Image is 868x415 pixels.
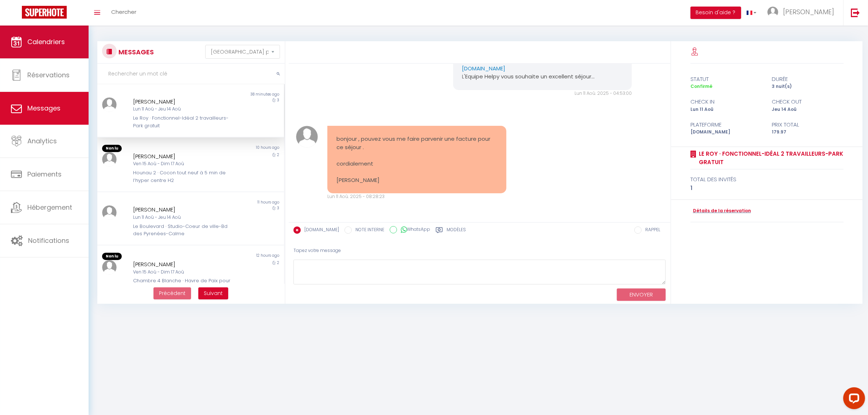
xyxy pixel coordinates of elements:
[767,120,848,129] div: Prix total
[133,160,232,167] div: Ven 15 Aoû - Dim 17 Aoû
[690,175,844,184] div: total des invités
[102,260,117,275] img: ...
[767,106,848,113] div: Jeu 14 Aoû
[133,205,232,214] div: [PERSON_NAME]
[97,64,285,84] input: Rechercher un mot clé
[783,7,834,16] span: [PERSON_NAME]
[462,56,589,72] a: [URL][DOMAIN_NAME]
[686,120,767,129] div: Plateforme
[696,150,844,167] a: Le Roy · Fonctionnel-Idéal 2 travailleurs-Park gratuit
[191,199,284,205] div: 11 hours ago
[397,226,430,234] label: WhatsApp
[686,106,767,113] div: Lun 11 Aoû
[204,290,223,297] span: Suivant
[617,288,666,301] button: ENVOYER
[277,205,279,211] span: 3
[102,145,122,152] span: Non lu
[102,152,117,167] img: ...
[767,129,848,136] div: 179.97
[327,193,506,200] div: Lun 11 Aoû. 2025 - 08:28:23
[837,384,868,415] iframe: LiveChat chat widget
[102,253,122,260] span: Non lu
[690,83,712,89] span: Confirmé
[133,152,232,161] div: [PERSON_NAME]
[686,97,767,106] div: check in
[690,184,844,193] div: 1
[133,97,232,106] div: [PERSON_NAME]
[277,97,279,103] span: 3
[22,6,67,19] img: Super Booking
[767,7,778,18] img: ...
[133,169,232,184] div: Hounau 2 · Cocon tout neuf à 5 min de l’hyper centre H2
[690,7,741,19] button: Besoin d'aide ?
[191,145,284,152] div: 10 hours ago
[111,8,136,16] span: Chercher
[153,287,191,300] button: Previous
[117,44,154,60] h3: MESSAGES
[462,56,623,73] p: - Aéroport de Pau : ">
[198,287,228,300] button: Next
[690,207,751,214] a: Détails de la réservation
[27,104,61,113] span: Messages
[133,277,232,292] div: Chambre 4 Blanche · Havre de Paix pour 2 pers-Vue Pyrénées-Pdj compris
[686,75,767,84] div: statut
[277,152,279,158] span: 2
[767,83,848,90] div: 3 nuit(s)
[447,226,466,236] label: Modèles
[159,290,186,297] span: Précédent
[293,242,666,260] div: Tapez votre message
[453,90,632,97] div: Lun 11 Aoû. 2025 - 04:53:00
[191,253,284,260] div: 12 hours ago
[336,135,497,184] pre: bonjour , pouvez vous me faire parvenir une facture pour ce séjour . cordialement [PERSON_NAME]
[296,126,318,148] img: ...
[462,73,623,81] p: L'Equipe Helpy vous souhaite un excellent séjour...
[102,97,117,112] img: ...
[27,37,65,46] span: Calendriers
[27,170,62,179] span: Paiements
[352,226,384,234] label: NOTE INTERNE
[27,136,57,146] span: Analytics
[102,205,117,220] img: ...
[767,97,848,106] div: check out
[133,214,232,221] div: Lun 11 Aoû - Jeu 14 Aoû
[642,226,660,234] label: RAPPEL
[133,223,232,238] div: Le Boulevard · Studio-Coeur de ville-Bd des Pyrenées-Calme
[277,260,279,265] span: 2
[133,260,232,269] div: [PERSON_NAME]
[767,75,848,84] div: durée
[27,203,72,212] span: Hébergement
[851,8,860,17] img: logout
[133,106,232,113] div: Lun 11 Aoû - Jeu 14 Aoû
[133,115,232,129] div: Le Roy · Fonctionnel-Idéal 2 travailleurs-Park gratuit
[686,129,767,136] div: [DOMAIN_NAME]
[191,92,284,97] div: 38 minutes ago
[28,236,69,245] span: Notifications
[27,70,70,79] span: Réservations
[133,269,232,276] div: Ven 15 Aoû - Dim 17 Aoû
[301,226,339,234] label: [DOMAIN_NAME]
